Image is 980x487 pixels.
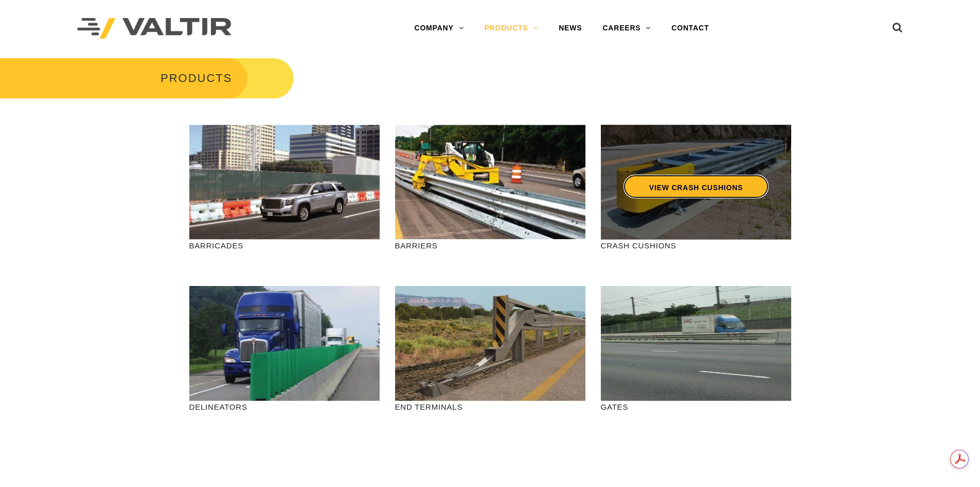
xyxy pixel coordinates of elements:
[77,18,231,39] img: Valtir
[623,175,768,198] a: VIEW CRASH CUSHIONS
[404,18,474,39] a: COMPANY
[395,240,585,251] p: BARRIERS
[592,18,661,39] a: CAREERS
[601,240,791,251] p: CRASH CUSHIONS
[189,240,380,251] p: BARRICADES
[548,18,592,39] a: NEWS
[189,401,380,413] p: DELINEATORS
[395,401,585,413] p: END TERMINALS
[474,18,548,39] a: PRODUCTS
[601,401,791,413] p: GATES
[661,18,719,39] a: CONTACT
